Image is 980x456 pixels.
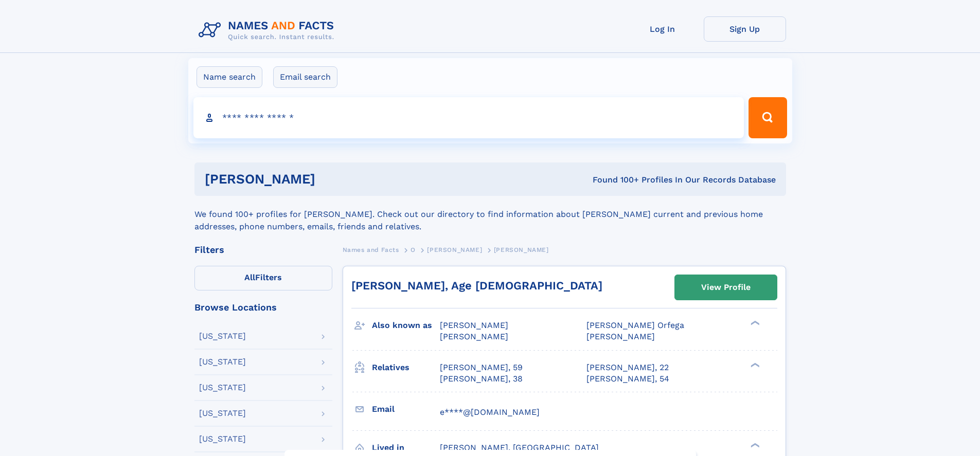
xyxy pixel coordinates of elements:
[427,246,482,253] span: [PERSON_NAME]
[199,332,246,340] div: [US_STATE]
[440,362,523,373] a: [PERSON_NAME], 59
[494,246,549,253] span: [PERSON_NAME]
[205,173,454,186] h1: [PERSON_NAME]
[748,442,760,448] div: ❯
[748,361,760,368] div: ❯
[411,246,416,253] span: O
[194,196,786,233] div: We found 100+ profiles for [PERSON_NAME]. Check out our directory to find information about [PERS...
[586,320,684,330] span: [PERSON_NAME] Orfega
[440,320,508,330] span: [PERSON_NAME]
[194,16,343,44] img: Logo Names and Facts
[194,303,332,312] div: Browse Locations
[372,359,440,376] h3: Relatives
[194,245,332,254] div: Filters
[586,332,655,341] span: [PERSON_NAME]
[586,373,669,385] a: [PERSON_NAME], 54
[748,320,760,326] div: ❯
[586,362,669,373] a: [PERSON_NAME], 22
[244,272,255,282] span: All
[197,66,262,88] label: Name search
[749,97,787,138] button: Search Button
[427,243,482,256] a: [PERSON_NAME]
[675,275,777,300] a: View Profile
[454,174,776,186] div: Found 100+ Profiles In Our Records Database
[199,358,246,366] div: [US_STATE]
[440,332,508,341] span: [PERSON_NAME]
[701,276,751,299] div: View Profile
[193,97,744,138] input: search input
[199,384,246,392] div: [US_STATE]
[621,16,704,42] a: Log In
[343,243,399,256] a: Names and Facts
[411,243,416,256] a: O
[199,435,246,443] div: [US_STATE]
[199,409,246,417] div: [US_STATE]
[194,266,332,290] label: Filters
[440,373,523,385] a: [PERSON_NAME], 38
[704,16,786,42] a: Sign Up
[440,443,599,452] span: [PERSON_NAME], [GEOGRAPHIC_DATA]
[372,317,440,334] h3: Also known as
[372,400,440,418] h3: Email
[273,66,337,88] label: Email search
[351,279,602,292] a: [PERSON_NAME], Age [DEMOGRAPHIC_DATA]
